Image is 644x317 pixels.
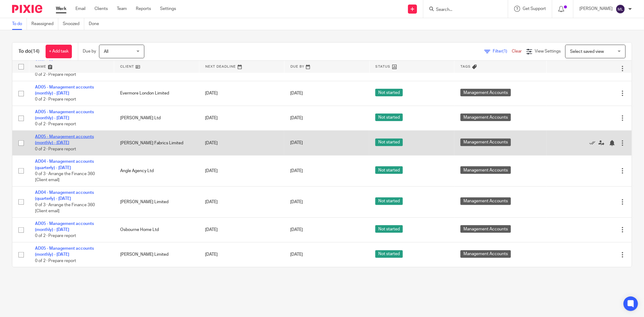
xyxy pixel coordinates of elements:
span: 0 of 2 · Prepare report [35,72,76,77]
span: Management Accounts [460,114,511,121]
span: 0 of 3 · Arrange the Finance 360 [Client email] [35,203,95,213]
td: [DATE] [199,187,284,218]
span: [DATE] [290,200,303,204]
span: 0 of 2 · Prepare report [35,259,76,263]
span: Management Accounts [460,197,511,205]
a: Team [117,6,127,12]
a: AD04 - Management accounts (quarterly) - [DATE] [35,191,94,201]
span: Not started [375,225,403,233]
span: [DATE] [290,169,303,173]
img: svg%3E [616,4,625,14]
td: Angle Agency Ltd [114,155,199,187]
a: Reassigned [31,18,58,30]
td: [DATE] [199,81,284,106]
a: AD05 - Management accounts (monthly) - [DATE] [35,110,94,120]
img: Pixie [12,5,42,13]
td: [PERSON_NAME] Ltd [114,106,199,130]
span: Not started [375,139,403,146]
td: [DATE] [199,106,284,130]
h1: To do [18,48,40,55]
td: [PERSON_NAME] Fabrics Limited [114,131,199,155]
span: Management Accounts [460,166,511,174]
span: Not started [375,197,403,205]
a: + Add task [46,45,72,58]
a: Email [75,6,85,12]
span: Not started [375,250,403,258]
span: Not started [375,114,403,121]
a: Work [56,6,66,12]
input: Search [435,7,490,13]
td: Evermore London Limited [114,81,199,106]
span: 0 of 2 · Prepare report [35,147,76,151]
a: Reports [136,6,151,12]
a: AD05 - Management accounts (monthly) - [DATE] [35,85,94,95]
a: Mark as done [589,140,598,146]
span: (1) [502,49,507,53]
span: Get Support [523,7,546,11]
span: 0 of 3 · Arrange the Finance 360 [Client email] [35,172,95,182]
span: Filter [493,49,512,53]
a: AD04 - Management accounts (quarterly) - [DATE] [35,159,94,170]
span: Management Accounts [460,139,511,146]
a: Clear [512,49,522,53]
a: AD05 - Management accounts (monthly) - [DATE] [35,222,94,232]
p: [PERSON_NAME] [579,6,613,12]
td: [DATE] [199,155,284,187]
span: [DATE] [290,228,303,232]
span: Tags [460,65,471,68]
td: Osbourne Home Ltd [114,217,199,242]
span: 0 of 2 · Prepare report [35,122,76,126]
td: [PERSON_NAME] Limited [114,187,199,218]
span: Management Accounts [460,89,511,96]
a: Done [89,18,104,30]
a: Clients [95,6,108,12]
p: Due by [83,48,96,54]
span: [DATE] [290,91,303,95]
td: [DATE] [199,242,284,267]
span: [DATE] [290,253,303,257]
a: AD05 - Management accounts (monthly) - [DATE] [35,135,94,145]
span: Not started [375,166,403,174]
span: Management Accounts [460,250,511,258]
span: Select saved view [570,50,604,54]
span: All [104,50,108,54]
span: (14) [31,49,40,54]
a: Snoozed [63,18,84,30]
span: [DATE] [290,116,303,120]
td: [DATE] [199,217,284,242]
td: [DATE] [199,131,284,155]
a: AD05 - Management accounts (monthly) - [DATE] [35,246,94,257]
span: View Settings [535,49,561,53]
span: 0 of 2 · Prepare report [35,234,76,238]
span: 0 of 2 · Prepare report [35,98,76,102]
span: [DATE] [290,141,303,145]
td: [PERSON_NAME] Limited [114,242,199,267]
a: Settings [160,6,176,12]
span: Not started [375,89,403,96]
a: To do [12,18,27,30]
span: Management Accounts [460,225,511,233]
